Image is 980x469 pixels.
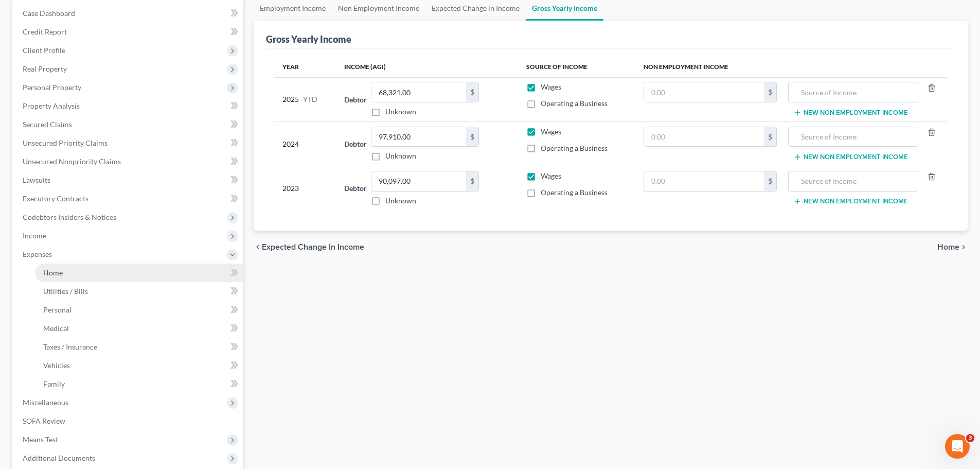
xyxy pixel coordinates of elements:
[764,127,776,147] div: $
[23,435,58,444] span: Means Test
[794,171,912,191] input: Source of Income
[541,188,608,197] span: Operating a Business
[43,379,65,388] span: Family
[23,231,46,240] span: Income
[23,416,65,425] span: SOFA Review
[35,264,243,282] a: Home
[764,171,776,191] div: $
[371,82,466,102] input: 0.00
[344,138,367,149] label: Debtor
[23,64,67,73] span: Real Property
[274,57,336,77] th: Year
[518,57,635,77] th: Source of Income
[336,57,518,77] th: Income (AGI)
[303,94,317,105] span: YTD
[371,171,466,191] input: 0.00
[23,27,67,36] span: Credit Report
[23,398,68,407] span: Miscellaneous
[385,196,416,206] label: Unknown
[466,171,478,191] div: $
[644,171,764,191] input: 0.00
[23,213,116,221] span: Codebtors Insiders & Notices
[344,183,367,194] label: Debtor
[14,189,243,208] a: Executory Contracts
[35,282,243,301] a: Utilities / Bills
[35,301,243,319] a: Personal
[254,243,364,251] button: chevron_left Expected Change in Income
[541,82,561,91] span: Wages
[541,171,561,180] span: Wages
[23,46,65,55] span: Client Profile
[344,94,367,105] label: Debtor
[793,153,908,161] button: New Non Employment Income
[14,134,243,152] a: Unsecured Priority Claims
[635,57,947,77] th: Non Employment Income
[644,82,764,102] input: 0.00
[14,4,243,23] a: Case Dashboard
[35,375,243,393] a: Family
[43,305,72,314] span: Personal
[43,342,97,351] span: Taxes / Insurance
[541,127,561,136] span: Wages
[794,127,912,147] input: Source of Income
[266,33,351,45] div: Gross Yearly Income
[764,82,776,102] div: $
[644,127,764,147] input: 0.00
[35,338,243,356] a: Taxes / Insurance
[959,243,968,251] i: chevron_right
[14,23,243,41] a: Credit Report
[35,319,243,338] a: Medical
[23,454,95,462] span: Additional Documents
[966,434,974,442] span: 3
[43,361,70,370] span: Vehicles
[35,356,243,375] a: Vehicles
[793,109,908,117] button: New Non Employment Income
[14,171,243,189] a: Lawsuits
[466,127,478,147] div: $
[43,287,88,296] span: Utilities / Bills
[793,197,908,205] button: New Non Employment Income
[282,82,328,117] div: 2025
[262,243,364,251] span: Expected Change in Income
[254,243,262,251] i: chevron_left
[14,152,243,171] a: Unsecured Nonpriority Claims
[937,243,959,251] span: Home
[23,83,81,92] span: Personal Property
[282,127,328,162] div: 2024
[14,97,243,115] a: Property Analysis
[43,324,69,333] span: Medical
[23,138,108,147] span: Unsecured Priority Claims
[23,120,72,129] span: Secured Claims
[23,157,121,166] span: Unsecured Nonpriority Claims
[23,9,75,18] span: Case Dashboard
[794,82,912,102] input: Source of Income
[541,144,608,152] span: Operating a Business
[282,171,328,206] div: 2023
[23,250,52,258] span: Expenses
[14,412,243,430] a: SOFA Review
[541,99,608,108] span: Operating a Business
[385,151,416,161] label: Unknown
[466,82,478,102] div: $
[23,176,50,184] span: Lawsuits
[371,127,466,147] input: 0.00
[43,268,63,277] span: Home
[937,243,968,251] button: Home chevron_right
[945,434,970,459] iframe: Intercom live chat
[14,115,243,134] a: Secured Claims
[23,194,88,203] span: Executory Contracts
[385,107,416,117] label: Unknown
[23,101,80,110] span: Property Analysis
